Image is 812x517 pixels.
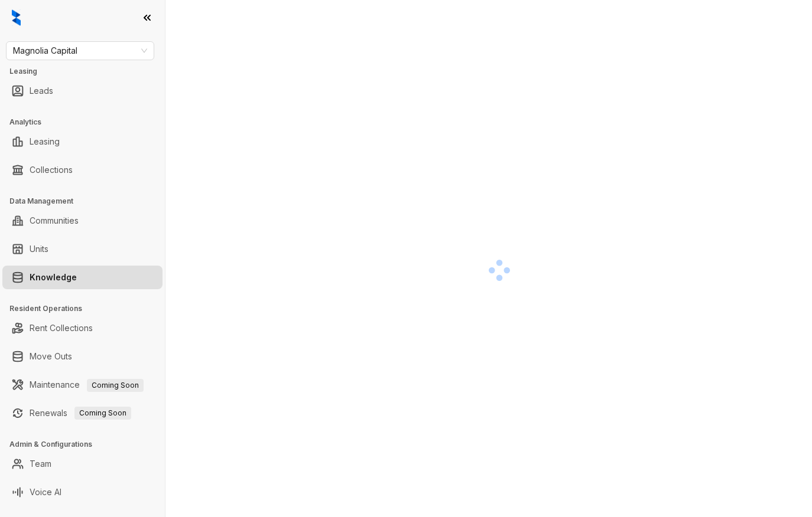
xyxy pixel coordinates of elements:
li: Knowledge [2,266,163,289]
a: RenewalsComing Soon [30,401,131,425]
a: Knowledge [30,266,77,289]
h3: Admin & Configurations [9,439,165,450]
img: logo [12,9,21,26]
li: Voice AI [2,480,163,504]
a: Team [30,452,51,476]
a: Voice AI [30,480,61,504]
a: Communities [30,209,79,233]
span: Magnolia Capital [13,42,147,60]
span: Coming Soon [87,379,144,392]
li: Leads [2,79,163,103]
h3: Analytics [9,117,165,127]
li: Collections [2,158,163,182]
li: Move Outs [2,345,163,368]
li: Rent Collections [2,316,163,340]
a: Collections [30,158,73,182]
a: Rent Collections [30,316,93,340]
h3: Leasing [9,66,165,77]
li: Renewals [2,401,163,425]
li: Team [2,452,163,476]
a: Leads [30,79,53,103]
a: Move Outs [30,345,72,368]
h3: Data Management [9,196,165,207]
li: Leasing [2,130,163,153]
a: Units [30,237,48,261]
li: Units [2,237,163,261]
h3: Resident Operations [9,303,165,314]
span: Coming Soon [74,407,131,420]
li: Maintenance [2,373,163,397]
a: Leasing [30,130,60,153]
li: Communities [2,209,163,233]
